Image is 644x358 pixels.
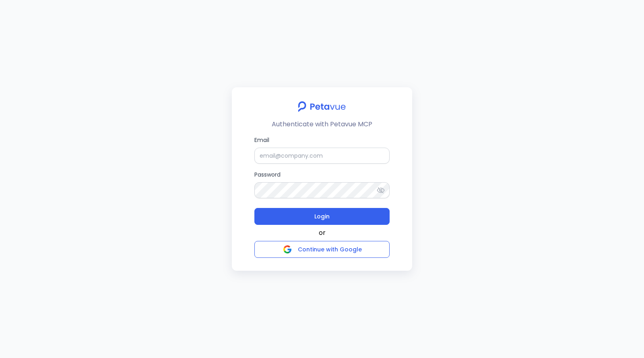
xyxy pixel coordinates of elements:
[254,148,390,164] input: Email
[254,170,390,198] label: Password
[272,119,372,129] p: Authenticate with Petavue MCP
[254,182,390,198] input: Password
[314,211,330,222] span: Login
[298,245,362,253] span: Continue with Google
[254,208,390,225] button: Login
[293,97,351,116] img: petavue logo
[254,241,390,258] button: Continue with Google
[319,228,326,238] span: or
[254,136,390,164] label: Email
